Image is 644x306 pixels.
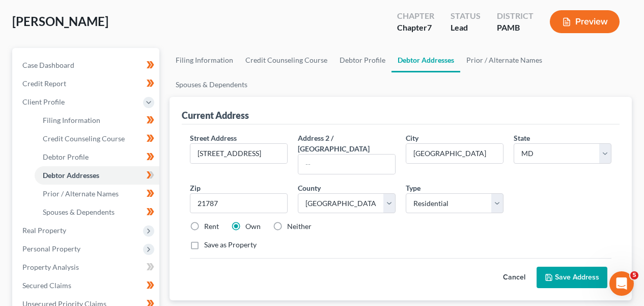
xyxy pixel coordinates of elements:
button: Preview [550,10,620,33]
span: Zip [190,184,201,192]
a: Debtor Addresses [35,166,159,185]
a: Credit Counseling Course [239,48,333,72]
div: PAMB [497,22,534,34]
span: City [406,134,418,142]
a: Filing Information [170,48,239,72]
input: Enter city... [406,144,503,163]
a: Debtor Profile [333,48,391,72]
a: Filing Information [35,111,159,130]
div: Current Address [182,109,249,121]
div: Lead [451,22,481,34]
span: 5 [630,271,638,279]
input: -- [298,155,395,174]
span: [PERSON_NAME] [12,14,108,29]
label: Save as Property [204,240,257,250]
span: Filing Information [43,116,100,124]
a: Credit Report [14,74,159,93]
button: Save Address [537,267,607,288]
div: Chapter [397,22,434,34]
span: Prior / Alternate Names [43,189,119,198]
a: Debtor Profile [35,148,159,166]
input: XXXXX [190,193,288,214]
button: Cancel [492,267,537,288]
input: Enter street address [190,144,287,163]
a: Case Dashboard [14,56,159,74]
a: Prior / Alternate Names [460,48,548,72]
span: State [514,134,530,142]
a: Spouses & Dependents [170,72,254,97]
label: Own [245,221,261,232]
label: Type [406,183,421,193]
a: Property Analysis [14,258,159,276]
span: Credit Counseling Course [43,134,125,143]
span: Case Dashboard [22,61,74,69]
div: District [497,10,534,22]
div: Status [451,10,481,22]
span: 7 [427,22,432,32]
span: Debtor Addresses [43,171,99,180]
span: Real Property [22,226,66,235]
span: Debtor Profile [43,152,89,161]
iframe: Intercom live chat [609,271,634,296]
label: Address 2 / [GEOGRAPHIC_DATA] [298,133,396,154]
span: Client Profile [22,97,65,106]
label: Neither [287,221,312,232]
a: Prior / Alternate Names [35,185,159,203]
a: Debtor Addresses [391,48,460,72]
span: Property Analysis [22,263,79,271]
span: Street Address [190,134,237,142]
div: Chapter [397,10,434,22]
span: County [298,184,321,192]
span: Personal Property [22,244,80,253]
a: Credit Counseling Course [35,130,159,148]
a: Secured Claims [14,276,159,295]
a: Spouses & Dependents [35,203,159,221]
label: Rent [204,221,219,232]
span: Secured Claims [22,281,71,290]
span: Credit Report [22,79,66,88]
span: Spouses & Dependents [43,208,115,216]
